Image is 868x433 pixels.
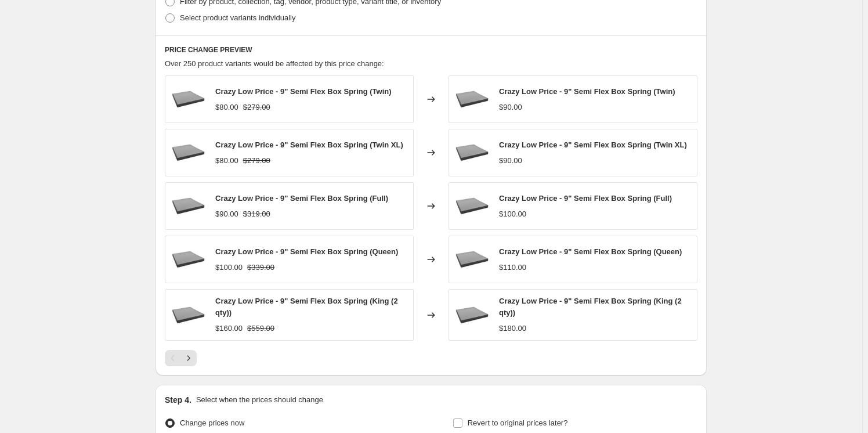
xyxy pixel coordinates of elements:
span: Revert to original prices later? [468,418,568,427]
div: $90.00 [499,155,522,167]
div: $80.00 [215,155,238,167]
img: prod_1790987912_80x.jpg [455,135,490,170]
img: prod_1790987912_80x.jpg [455,189,490,223]
span: Change prices now [180,418,244,427]
strike: $279.00 [243,102,270,113]
img: prod_1790987912_80x.jpg [171,82,206,117]
strike: $279.00 [243,155,270,167]
div: $160.00 [215,323,243,334]
button: Next [180,350,197,366]
strike: $339.00 [247,262,274,273]
span: Crazy Low Price - 9" Semi Flex Box Spring (Full) [499,194,672,203]
span: Crazy Low Price - 9" Semi Flex Box Spring (Twin XL) [215,140,403,149]
span: Crazy Low Price - 9" Semi Flex Box Spring (King (2 qty)) [499,297,682,317]
div: $90.00 [499,102,522,113]
span: Crazy Low Price - 9" Semi Flex Box Spring (Twin XL) [499,140,687,149]
div: $180.00 [499,323,526,334]
img: prod_1790987912_80x.jpg [171,189,206,223]
div: $80.00 [215,102,238,113]
div: $110.00 [499,262,526,273]
p: Select when the prices should change [196,394,323,406]
span: Crazy Low Price - 9" Semi Flex Box Spring (Queen) [499,247,682,256]
span: Crazy Low Price - 9" Semi Flex Box Spring (Twin) [215,87,392,96]
img: prod_1790987912_80x.jpg [455,242,490,277]
img: prod_1790987912_80x.jpg [171,242,206,277]
img: prod_1790987912_80x.jpg [171,135,206,170]
div: $100.00 [499,208,526,220]
strike: $559.00 [247,323,274,334]
span: Crazy Low Price - 9" Semi Flex Box Spring (Full) [215,194,388,203]
nav: Pagination [165,350,197,366]
div: $90.00 [215,208,238,220]
strike: $319.00 [243,208,270,220]
img: prod_1790987912_80x.jpg [171,298,206,333]
span: Over 250 product variants would be affected by this price change: [165,59,384,68]
span: Crazy Low Price - 9" Semi Flex Box Spring (Queen) [215,247,398,256]
span: Select product variants individually [180,13,295,22]
h6: PRICE CHANGE PREVIEW [165,45,697,55]
div: $100.00 [215,262,243,273]
img: prod_1790987912_80x.jpg [455,82,490,117]
h2: Step 4. [165,394,191,406]
img: prod_1790987912_80x.jpg [455,298,490,333]
span: Crazy Low Price - 9" Semi Flex Box Spring (Twin) [499,87,675,96]
span: Crazy Low Price - 9" Semi Flex Box Spring (King (2 qty)) [215,297,398,317]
